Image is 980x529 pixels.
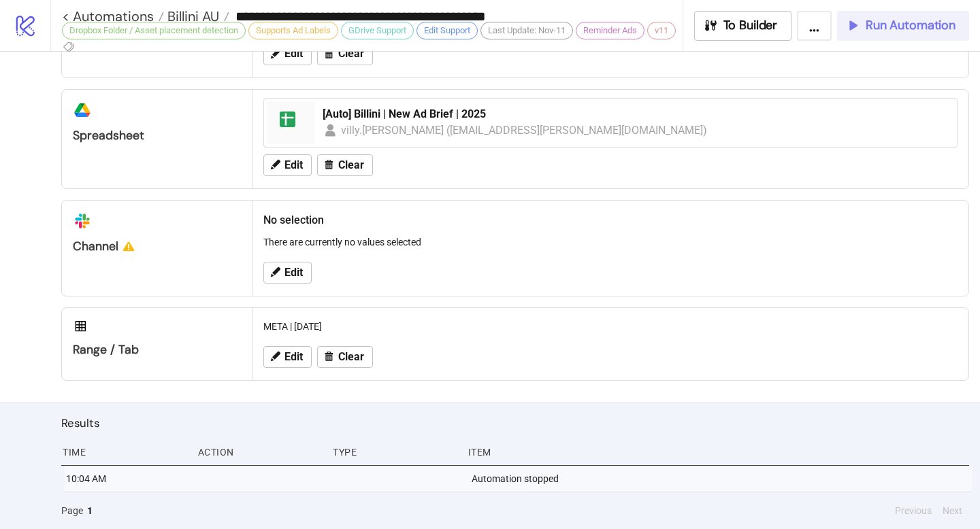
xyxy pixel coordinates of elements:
[317,154,373,176] button: Clear
[263,211,958,228] h2: No selection
[61,503,83,518] span: Page
[248,22,338,39] div: Supports Ad Labels
[647,22,676,39] div: v11
[341,122,708,139] div: villy.[PERSON_NAME] ([EMAIL_ADDRESS][PERSON_NAME][DOMAIN_NAME])
[317,346,373,368] button: Clear
[284,159,303,171] span: Edit
[317,44,373,65] button: Clear
[263,262,312,284] button: Edit
[62,22,246,39] div: Dropbox Folder / Asset placement detection
[938,503,966,518] button: Next
[73,342,241,358] div: Range / Tab
[467,439,969,465] div: Item
[258,313,963,339] div: META | [DATE]
[723,18,778,33] span: To Builder
[284,351,303,363] span: Edit
[284,267,303,279] span: Edit
[338,48,364,60] span: Clear
[341,22,414,39] div: GDrive Support
[61,414,969,432] h2: Results
[263,154,312,176] button: Edit
[73,239,241,254] div: Channel
[164,7,219,25] span: Billini AU
[694,11,792,41] button: To Builder
[470,466,973,492] div: Automation stopped
[837,11,969,41] button: Run Automation
[65,466,191,492] div: 10:04 AM
[797,11,832,41] button: ...
[263,235,958,250] p: There are currently no values selected
[263,44,312,65] button: Edit
[73,128,241,143] div: Spreadsheet
[323,107,949,122] div: [Auto] Billini | New Ad Brief | 2025
[197,439,323,465] div: Action
[83,503,97,518] button: 1
[338,159,364,171] span: Clear
[338,351,364,363] span: Clear
[284,48,303,60] span: Edit
[62,10,164,23] a: < Automations
[891,503,936,518] button: Previous
[331,439,457,465] div: Type
[416,22,478,39] div: Edit Support
[576,22,644,39] div: Reminder Ads
[164,10,229,23] a: Billini AU
[263,346,312,368] button: Edit
[866,18,955,33] span: Run Automation
[480,22,573,39] div: Last Update: Nov-11
[61,439,187,465] div: Time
